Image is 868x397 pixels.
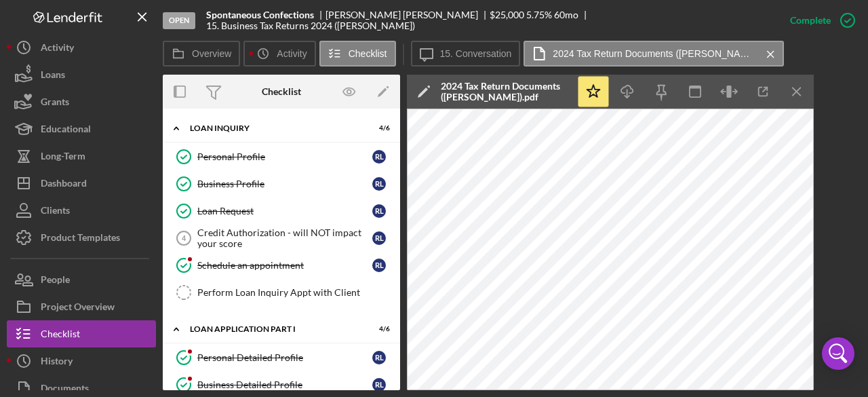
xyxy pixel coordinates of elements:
div: Credit Authorization - will NOT impact your score [197,227,372,249]
div: Activity [41,34,74,64]
label: 2024 Tax Return Documents ([PERSON_NAME]).pdf [553,48,756,59]
button: Long-Term [7,143,156,170]
button: Project Overview [7,293,156,320]
button: History [7,347,156,375]
button: Activity [243,41,315,67]
div: Personal Profile [197,151,372,162]
div: Product Templates [41,224,120,254]
span: $25,000 [490,9,524,20]
div: Project Overview [41,293,115,324]
button: Activity [7,34,156,61]
div: 15. Business Tax Returns 2024 ([PERSON_NAME]) [206,20,415,31]
button: Checklist [319,41,396,67]
button: Overview [163,41,240,67]
button: Clients [7,197,156,224]
div: People [41,266,70,297]
a: Perform Loan Inquiry Appt with Client [170,279,393,306]
div: Grants [41,88,69,119]
div: Personal Detailed Profile [197,352,372,363]
div: Business Detailed Profile [197,379,372,390]
div: 5.75 % [526,10,552,20]
div: History [41,347,73,378]
div: Checklist [41,320,80,351]
button: Educational [7,115,156,143]
div: Complete [790,7,831,34]
button: Product Templates [7,224,156,251]
button: 2024 Tax Return Documents ([PERSON_NAME]).pdf [524,41,784,67]
button: People [7,266,156,293]
button: Checklist [7,320,156,347]
div: Business Profile [197,178,372,189]
b: Spontaneous Confections [206,10,314,20]
div: R L [372,150,386,164]
label: Overview [192,48,231,59]
div: Dashboard [41,170,87,200]
div: R L [372,231,386,245]
div: Checklist [262,86,301,97]
div: Educational [41,115,91,146]
div: 60 mo [554,10,578,20]
tspan: 4 [182,234,186,242]
a: Business ProfileRL [170,170,393,197]
div: R L [372,351,386,364]
div: 2024 Tax Return Documents ([PERSON_NAME]).pdf [441,81,570,102]
div: [PERSON_NAME] [PERSON_NAME] [325,10,490,20]
div: Loans [41,61,65,92]
button: 15. Conversation [411,41,521,67]
label: 15. Conversation [440,48,512,59]
button: Grants [7,88,156,115]
div: Perform Loan Inquiry Appt with Client [197,287,393,298]
a: Schedule an appointmentRL [170,252,393,279]
button: Dashboard [7,170,156,197]
div: Long-Term [41,143,85,173]
a: Personal Detailed ProfileRL [170,344,393,371]
div: Loan Inquiry [190,124,356,132]
div: 4 / 6 [366,325,390,333]
a: Personal ProfileRL [170,143,393,170]
div: R L [372,204,386,218]
div: Open [163,12,195,29]
div: R L [372,259,386,272]
div: R L [372,177,386,191]
div: Loan Request [197,206,372,216]
div: Clients [41,197,70,227]
label: Activity [277,48,307,59]
div: 4 / 6 [366,124,390,132]
button: Complete [776,7,861,34]
div: R L [372,378,386,392]
div: Schedule an appointment [197,260,372,271]
div: Open Intercom Messenger [822,337,854,370]
button: Loans [7,61,156,88]
a: 4Credit Authorization - will NOT impact your scoreRL [170,225,393,252]
a: Loan RequestRL [170,197,393,225]
label: Checklist [349,48,387,59]
div: Loan Application Part I [190,325,356,333]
